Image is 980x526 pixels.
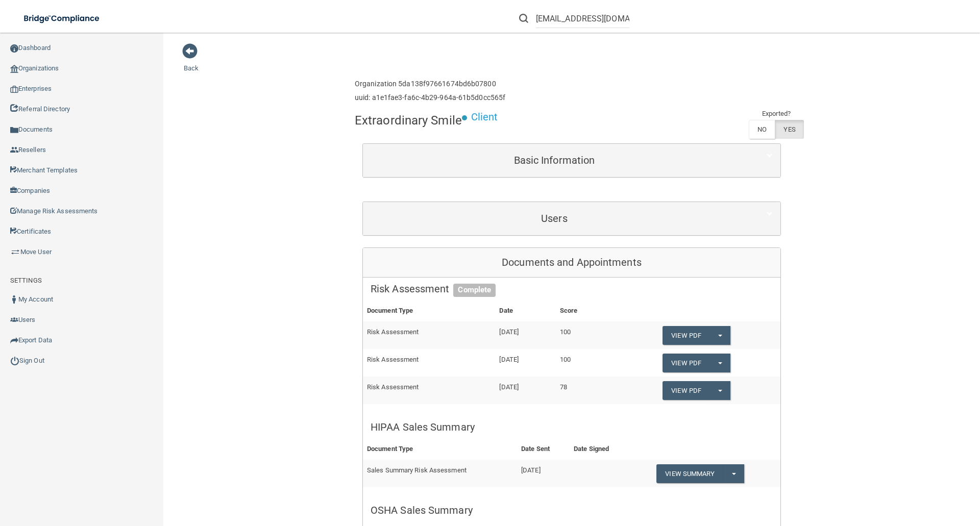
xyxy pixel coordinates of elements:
[184,52,199,72] a: Back
[10,274,42,287] label: SETTINGS
[663,326,709,345] a: View PDF
[570,439,632,460] th: Date Signed
[371,283,773,294] h5: Risk Assessment
[495,321,555,349] td: [DATE]
[453,284,496,297] span: Complete
[495,377,555,404] td: [DATE]
[556,300,613,321] th: Score
[10,146,18,154] img: ic_reseller.de258add.png
[10,247,20,257] img: briefcase.64adab9b.png
[371,421,773,433] h5: HIPAA Sales Summary
[371,207,773,230] a: Users
[517,439,570,460] th: Date Sent
[363,321,495,349] td: Risk Assessment
[371,155,738,166] h5: Basic Information
[363,439,517,460] th: Document Type
[363,248,780,278] div: Documents and Appointments
[10,316,18,324] img: icon-users.e205127d.png
[10,86,18,93] img: enterprise.0d942306.png
[749,120,775,139] label: NO
[363,349,495,377] td: Risk Assessment
[536,9,629,28] input: Search
[355,80,505,88] h6: Organization 5da138f97661674bd6b07800
[15,8,109,29] img: bridge_compliance_login_screen.278c3ca4.svg
[363,300,495,321] th: Document Type
[656,464,723,483] a: View Summary
[363,377,495,404] td: Risk Assessment
[355,94,505,102] h6: uuid: a1e1fae3-fa6c-4b29-964a-61b5d0cc565f
[10,44,18,53] img: ic_dashboard_dark.d01f4a41.png
[371,505,773,516] h5: OSHA Sales Summary
[749,108,804,120] td: Exported?
[663,381,709,400] a: View PDF
[663,354,709,372] a: View PDF
[10,336,18,344] img: icon-export.b9366987.png
[355,114,462,127] h4: Extraordinary Smile
[10,126,18,134] img: icon-documents.8dae5593.png
[10,65,18,73] img: organization-icon.f8decf85.png
[371,213,738,224] h5: Users
[495,300,555,321] th: Date
[495,349,555,377] td: [DATE]
[775,120,803,139] label: YES
[10,356,19,365] img: ic_power_dark.7ecde6b1.png
[519,14,528,23] img: ic-search.3b580494.png
[371,149,773,172] a: Basic Information
[556,377,613,404] td: 78
[556,321,613,349] td: 100
[363,460,517,487] td: Sales Summary Risk Assessment
[517,460,570,487] td: [DATE]
[471,108,498,127] p: Client
[556,349,613,377] td: 100
[10,295,18,304] img: ic_user_dark.df1a06c3.png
